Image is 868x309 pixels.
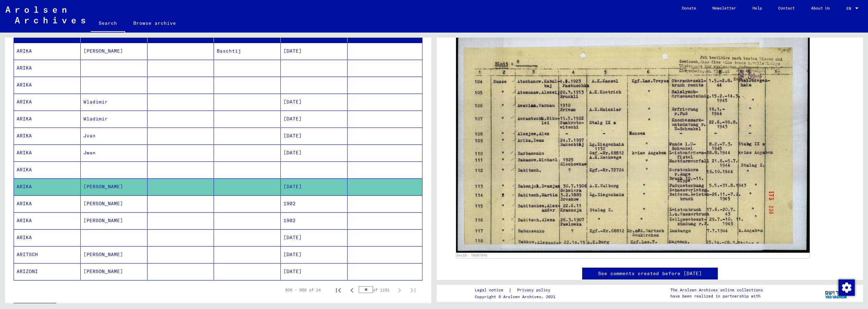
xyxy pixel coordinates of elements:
[81,195,147,212] mat-cell: [PERSON_NAME]
[345,283,359,297] button: Previous page
[125,15,184,31] a: Browse archive
[81,246,147,263] mat-cell: [PERSON_NAME]
[281,178,348,195] mat-cell: [DATE]
[14,128,81,144] mat-cell: ARIKA
[281,128,348,144] mat-cell: [DATE]
[332,283,345,297] button: First page
[670,287,763,293] p: The Arolsen Archives online collections
[281,212,348,229] mat-cell: 1902
[14,178,81,195] mat-cell: ARIKA
[281,246,348,263] mat-cell: [DATE]
[670,293,763,299] p: have been realized in partnership with
[14,263,81,280] mat-cell: ARIZONI
[475,287,558,294] div: |
[393,283,406,297] button: Next page
[512,287,558,294] a: Privacy policy
[81,263,147,280] mat-cell: [PERSON_NAME]
[359,287,393,293] div: of 1151
[285,287,321,293] div: 926 – 950 of 14
[475,287,509,294] a: Legal notice
[14,161,81,178] mat-cell: ARIKA
[456,32,810,252] img: 001.jpg
[81,212,147,229] mat-cell: [PERSON_NAME]
[457,253,487,257] a: DocID: 70567545
[281,111,348,127] mat-cell: [DATE]
[846,6,854,11] span: EN
[281,94,348,110] mat-cell: [DATE]
[81,94,147,110] mat-cell: Wladimir
[14,144,81,161] mat-cell: ARIKA
[14,60,81,76] mat-cell: ARIKA
[81,178,147,195] mat-cell: [PERSON_NAME]
[14,43,81,59] mat-cell: ARIKA
[81,144,147,161] mat-cell: Jwan
[838,279,854,295] div: Change consent
[475,294,558,300] p: Copyright © Arolsen Archives, 2021
[14,77,81,93] mat-cell: ARIKA
[214,43,281,59] mat-cell: Baschtij
[281,195,348,212] mat-cell: 1902
[598,270,702,277] a: See comments created before [DATE]
[14,94,81,110] mat-cell: ARIKA
[14,229,81,246] mat-cell: ARIKA
[14,111,81,127] mat-cell: ARIKA
[14,195,81,212] mat-cell: ARIKA
[91,15,125,33] a: Search
[406,283,420,297] button: Last page
[81,43,147,59] mat-cell: [PERSON_NAME]
[14,246,81,263] mat-cell: ARITSCH
[281,229,348,246] mat-cell: [DATE]
[824,285,849,302] img: yv_logo.png
[81,128,147,144] mat-cell: Jvan
[5,6,85,23] img: Arolsen_neg.svg
[281,43,348,59] mat-cell: [DATE]
[839,279,855,296] img: Change consent
[81,111,147,127] mat-cell: Wladimir
[281,263,348,280] mat-cell: [DATE]
[281,144,348,161] mat-cell: [DATE]
[14,212,81,229] mat-cell: ARIKA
